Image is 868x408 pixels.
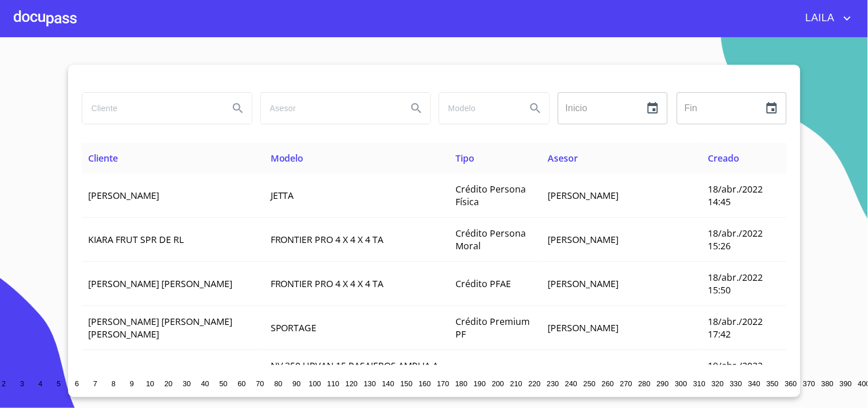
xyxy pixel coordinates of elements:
[271,189,294,202] span: JETTA
[708,227,763,252] span: 18/abr./2022 15:26
[708,271,763,296] span: 18/abr./2022 15:50
[439,93,517,124] input: search
[822,379,834,388] span: 380
[219,379,227,388] span: 50
[93,379,97,388] span: 7
[164,379,172,388] span: 20
[548,152,578,164] span: Asesor
[68,374,86,393] button: 6
[89,277,233,290] span: [PERSON_NAME] [PERSON_NAME]
[178,374,196,393] button: 30
[617,374,636,393] button: 270
[183,379,191,388] span: 30
[31,374,50,393] button: 4
[474,379,486,388] span: 190
[547,379,559,388] span: 230
[86,374,105,393] button: 7
[401,379,413,388] span: 150
[274,379,282,388] span: 80
[292,379,300,388] span: 90
[13,374,31,393] button: 3
[271,233,384,246] span: FRONTIER PRO 4 X 4 X 4 TA
[57,379,61,388] span: 5
[456,277,512,290] span: Crédito PFAE
[672,374,691,393] button: 300
[654,374,672,393] button: 290
[271,152,304,164] span: Modelo
[82,93,220,124] input: search
[416,374,434,393] button: 160
[657,379,669,388] span: 290
[288,374,306,393] button: 90
[584,379,596,388] span: 250
[727,374,746,393] button: 330
[361,374,379,393] button: 130
[712,379,724,388] span: 320
[746,374,764,393] button: 340
[797,9,854,28] button: account of current user
[261,93,398,124] input: search
[489,374,508,393] button: 200
[271,359,439,385] span: NV 350 URVAN 15 PASAJEROS AMPLIA A A PAQ SEG T M
[403,95,430,122] button: Search
[819,374,837,393] button: 380
[38,379,42,388] span: 4
[456,315,530,340] span: Crédito Premium PF
[565,379,577,388] span: 240
[837,374,855,393] button: 390
[526,374,544,393] button: 220
[251,374,269,393] button: 70
[562,374,581,393] button: 240
[160,374,178,393] button: 20
[89,233,184,246] span: KIARA FRUT SPR DE RL
[105,374,123,393] button: 8
[419,379,431,388] span: 160
[800,374,819,393] button: 370
[548,277,619,290] span: [PERSON_NAME]
[803,379,815,388] span: 370
[522,95,549,122] button: Search
[782,374,800,393] button: 360
[602,379,614,388] span: 260
[708,152,739,164] span: Creado
[130,379,134,388] span: 9
[529,379,541,388] span: 220
[224,95,252,122] button: Search
[840,379,852,388] span: 390
[75,379,79,388] span: 6
[508,374,526,393] button: 210
[455,379,467,388] span: 180
[693,379,706,388] span: 310
[599,374,617,393] button: 260
[620,379,632,388] span: 270
[675,379,687,388] span: 300
[708,359,763,385] span: 19/abr./2022 13:20
[123,374,141,393] button: 9
[343,374,361,393] button: 120
[456,227,526,252] span: Crédito Persona Moral
[708,315,763,340] span: 18/abr./2022 17:42
[89,152,118,164] span: Cliente
[271,277,384,290] span: FRONTIER PRO 4 X 4 X 4 TA
[639,379,651,388] span: 280
[269,374,288,393] button: 80
[364,379,376,388] span: 130
[398,374,416,393] button: 150
[382,379,394,388] span: 140
[636,374,654,393] button: 280
[2,379,6,388] span: 2
[785,379,797,388] span: 360
[146,379,154,388] span: 10
[548,233,619,246] span: [PERSON_NAME]
[237,379,245,388] span: 60
[453,374,471,393] button: 180
[50,374,68,393] button: 5
[271,321,317,334] span: SPORTAGE
[708,183,763,208] span: 18/abr./2022 14:45
[141,374,160,393] button: 10
[471,374,489,393] button: 190
[691,374,709,393] button: 310
[309,379,321,388] span: 100
[709,374,727,393] button: 320
[548,189,619,202] span: [PERSON_NAME]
